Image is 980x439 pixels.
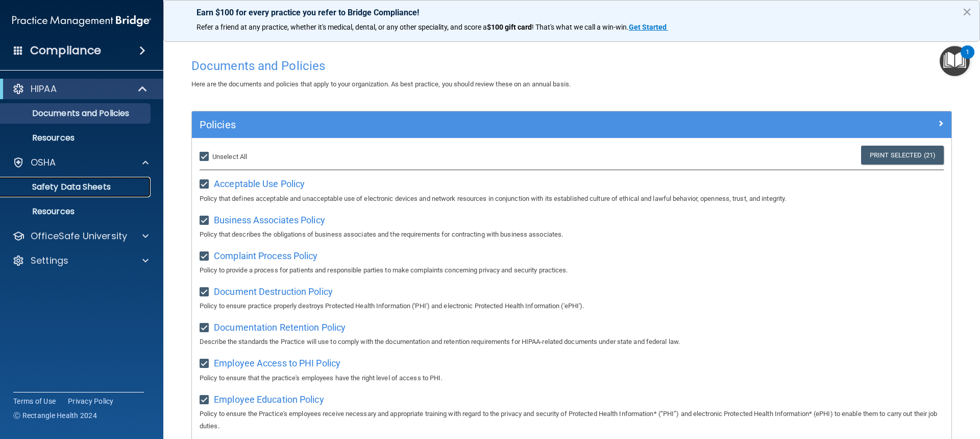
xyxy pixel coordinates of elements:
[191,80,571,88] span: Here are the documents and policies that apply to your organization. As best practice, you should...
[30,43,101,58] h4: Compliance
[197,8,947,17] p: Earn $100 for every practice you refer to Bridge Compliance!
[191,59,952,73] h4: Documents and Policies
[214,322,346,333] span: Documentation Retention Policy
[7,182,146,192] p: Safety Data Sheets
[31,255,68,267] p: Settings
[200,228,944,241] p: Policy that describes the obligations of business associates and the requirements for contracting...
[31,83,57,95] p: HIPAA
[7,133,146,143] p: Resources
[200,300,944,312] p: Policy to ensure practice properly destroys Protected Health Information ('PHI') and electronic P...
[200,408,944,432] p: Policy to ensure the Practice's employees receive necessary and appropriate training with regard ...
[200,372,944,384] p: Policy to ensure that the practice's employees have the right level of access to PHI.
[200,119,754,130] h5: Policies
[12,230,149,242] a: OfficeSafe University
[13,396,56,406] a: Terms of Use
[200,153,211,161] input: Unselect All
[532,23,629,31] span: ! That's what we call a win-win.
[31,230,127,242] p: OfficeSafe University
[12,11,151,31] img: PMB logo
[861,146,944,165] a: Print Selected (21)
[200,264,944,276] p: Policy to provide a process for patients and responsible parties to make complaints concerning pr...
[7,206,146,217] p: Resources
[12,255,149,267] a: Settings
[13,410,97,421] span: Ⓒ Rectangle Health 2024
[214,178,305,189] span: Acceptable Use Policy
[200,336,944,348] p: Describe the standards the Practice will use to comply with the documentation and retention requi...
[487,23,532,31] strong: $100 gift card
[7,108,146,119] p: Documents and Policies
[68,396,114,406] a: Privacy Policy
[214,358,340,368] span: Employee Access to PHI Policy
[214,286,333,297] span: Document Destruction Policy
[966,52,969,65] div: 1
[214,250,317,261] span: Complaint Process Policy
[214,215,325,225] span: Business Associates Policy
[214,394,324,405] span: Employee Education Policy
[940,46,970,76] button: Open Resource Center, 1 new notification
[31,156,56,169] p: OSHA
[962,4,972,20] button: Close
[212,153,247,160] span: Unselect All
[200,193,944,205] p: Policy that defines acceptable and unacceptable use of electronic devices and network resources i...
[629,23,667,31] strong: Get Started
[12,83,148,95] a: HIPAA
[200,117,944,133] a: Policies
[197,23,487,31] span: Refer a friend at any practice, whether it's medical, dental, or any other speciality, and score a
[12,156,149,169] a: OSHA
[629,23,668,31] a: Get Started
